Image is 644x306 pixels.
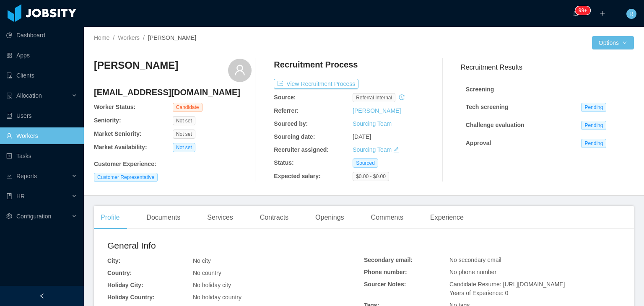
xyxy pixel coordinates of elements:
[461,62,634,73] h3: Recruitment Results
[107,239,364,252] h2: General Info
[581,139,606,148] span: Pending
[581,103,606,112] span: Pending
[118,34,140,41] a: Workers
[449,257,501,263] span: No secondary email
[193,270,221,276] span: No country
[309,206,351,229] div: Openings
[200,206,239,229] div: Services
[193,294,241,301] span: No holiday country
[274,120,308,127] b: Sourced by:
[393,147,399,153] i: icon: edit
[6,93,12,99] i: icon: solution
[466,140,491,146] strong: Approval
[94,144,147,150] b: Market Availability:
[364,206,410,229] div: Comments
[353,158,378,168] span: Sourced
[600,10,605,16] i: icon: plus
[364,269,407,275] b: Phone number:
[6,47,77,64] a: icon: appstoreApps
[353,172,389,181] span: $0.00 - $0.00
[16,213,51,220] span: Configuration
[629,9,634,19] span: R
[423,206,470,229] div: Experience
[16,173,37,179] span: Reports
[16,193,25,200] span: HR
[573,10,579,16] i: icon: bell
[466,104,509,110] strong: Tech screening
[140,206,187,229] div: Documents
[274,79,358,89] button: icon: exportView Recruitment Process
[107,294,155,301] b: Holiday Country:
[274,159,293,166] b: Status:
[6,173,12,179] i: icon: line-chart
[94,130,142,137] b: Market Seniority:
[94,161,156,167] b: Customer Experience :
[107,270,132,276] b: Country:
[173,116,195,125] span: Not set
[94,104,135,110] b: Worker Status:
[107,257,120,264] b: City:
[575,6,590,15] sup: 232
[274,173,320,179] b: Expected salary:
[274,59,358,70] h4: Recruitment Process
[364,281,406,288] b: Sourcer Notes:
[234,64,246,76] i: icon: user
[6,27,77,44] a: icon: pie-chartDashboard
[94,86,252,98] h4: [EMAIL_ADDRESS][DOMAIN_NAME]
[6,148,77,164] a: icon: profileTasks
[6,193,12,199] i: icon: book
[353,120,392,127] a: Sourcing Team
[353,133,371,140] span: [DATE]
[466,86,494,93] strong: Screening
[148,34,196,41] span: [PERSON_NAME]
[94,59,178,72] h3: [PERSON_NAME]
[193,257,211,264] span: No city
[592,36,634,49] button: Optionsicon: down
[353,107,401,114] a: [PERSON_NAME]
[274,80,358,87] a: icon: exportView Recruitment Process
[449,281,565,296] span: Candidate Resume: [URL][DOMAIN_NAME] Years of Experience: 0
[399,94,405,100] i: icon: history
[274,107,299,114] b: Referrer:
[113,34,114,41] span: /
[274,94,296,101] b: Source:
[253,206,295,229] div: Contracts
[173,143,195,152] span: Not set
[581,121,606,130] span: Pending
[143,34,145,41] span: /
[94,117,121,124] b: Seniority:
[466,122,525,128] strong: Challenge evaluation
[353,146,392,153] a: Sourcing Team
[173,103,203,112] span: Candidate
[6,127,77,144] a: icon: userWorkers
[94,206,126,229] div: Profile
[16,92,42,99] span: Allocation
[107,282,143,288] b: Holiday City:
[274,146,329,153] b: Recruiter assigned:
[353,93,395,102] span: Referral internal
[6,67,77,84] a: icon: auditClients
[274,133,315,140] b: Sourcing date:
[6,107,77,124] a: icon: robotUsers
[173,130,195,139] span: Not set
[6,213,12,219] i: icon: setting
[193,282,231,288] span: No holiday city
[364,257,413,263] b: Secondary email:
[94,34,109,41] a: Home
[94,173,158,182] span: Customer Representative
[449,269,496,275] span: No phone number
